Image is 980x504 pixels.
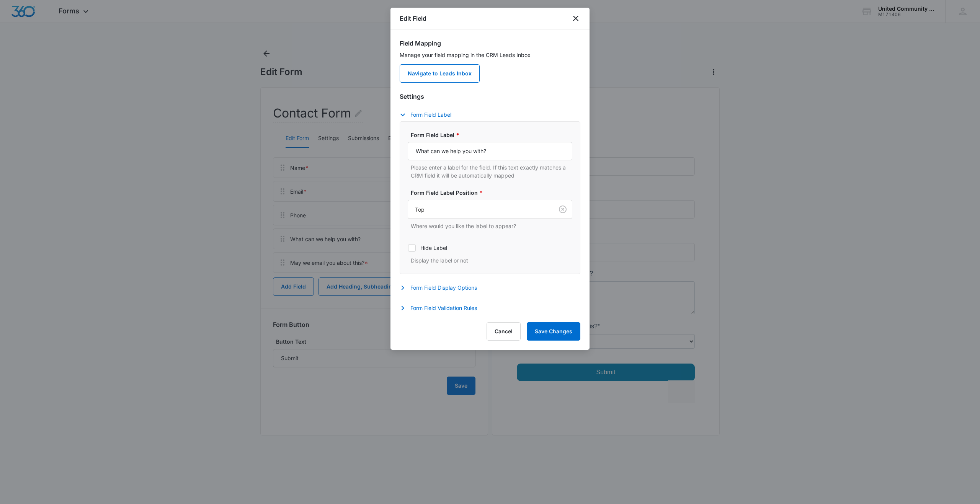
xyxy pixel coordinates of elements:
h3: Field Mapping [400,39,580,48]
button: Clear [557,203,569,215]
button: close [571,14,580,23]
label: Form Field Label Position [411,189,575,197]
button: Cancel [487,322,521,341]
button: Form Field Label [400,110,459,119]
label: Hide Label [408,244,572,252]
button: Form Field Display Options [400,283,485,292]
input: Form Field Label [408,142,572,160]
a: Navigate to Leads Inbox [400,64,480,83]
p: Manage your field mapping in the CRM Leads Inbox [400,51,580,59]
label: Form Field Label [411,131,575,139]
span: Submit [80,228,99,235]
h1: Edit Field [400,14,426,23]
button: Save Changes [527,322,580,341]
button: Form Field Validation Rules [400,303,485,313]
iframe: reCAPTCHA [151,240,249,263]
h3: Settings [400,92,580,101]
p: Display the label or not [411,256,572,264]
p: Where would you like the label to appear? [411,222,572,230]
p: Please enter a label for the field. If this text exactly matches a CRM field it will be automatic... [411,163,572,179]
